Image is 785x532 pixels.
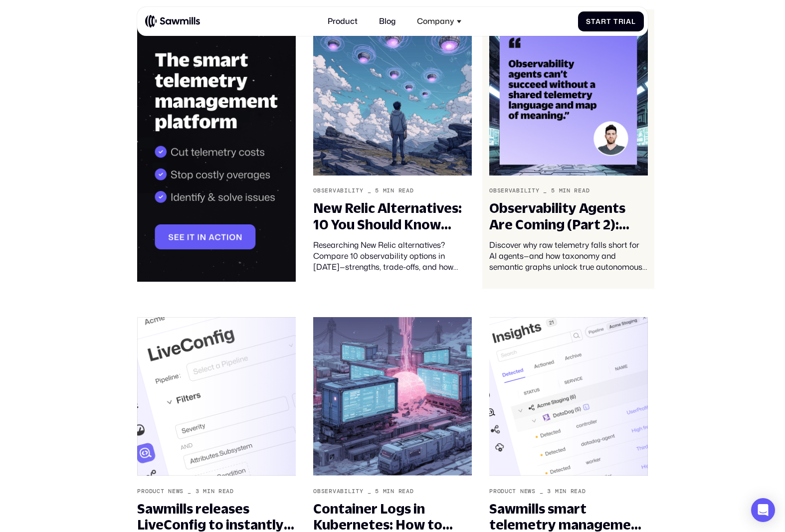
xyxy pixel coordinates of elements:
div: Observability [489,187,539,194]
div: min read [559,187,590,194]
span: t [606,17,611,26]
span: S [586,17,591,26]
div: New Relic Alternatives: 10 You Should Know About in [DATE] [313,200,471,232]
div: _ [368,187,372,194]
a: StartTrial [578,11,644,31]
span: r [618,17,624,26]
div: 3 [547,488,551,495]
div: Product News [489,488,536,495]
div: Company [417,16,454,26]
span: t [591,17,596,26]
div: _ [188,488,192,495]
div: Company [411,11,467,32]
span: a [626,17,631,26]
span: T [613,17,618,26]
div: Product News [137,488,184,495]
div: _ [543,187,547,194]
div: 5 [551,187,555,194]
div: _ [540,488,544,495]
div: min read [383,488,414,495]
a: Product [322,11,364,32]
div: 3 [196,488,199,495]
div: Open Intercom Messenger [751,498,775,522]
div: min read [383,187,414,194]
span: r [601,17,606,26]
div: Observability [313,488,363,495]
div: min read [203,488,234,495]
div: Observability Agents Are Coming (Part 2): Telemetry Taxonomy and Semantics – The Missing Link [489,200,647,232]
div: Discover why raw telemetry falls short for AI agents—and how taxonomy and semantic graphs unlock ... [489,239,647,272]
div: Researching New Relic alternatives? Compare 10 observability options in [DATE]—strengths, trade-o... [313,239,471,272]
span: a [595,17,601,26]
div: 5 [375,488,379,495]
a: Blog [373,11,401,32]
div: 5 [375,187,379,194]
div: _ [368,488,372,495]
div: Observability [313,187,363,194]
span: l [631,17,636,26]
a: Observability_5min readNew Relic Alternatives: 10 You Should Know About in [DATE]Researching New ... [307,9,479,288]
span: i [623,17,626,26]
a: Observability_5min readObservability Agents Are Coming (Part 2): Telemetry Taxonomy and Semantics... [482,9,654,288]
div: min read [555,488,586,495]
